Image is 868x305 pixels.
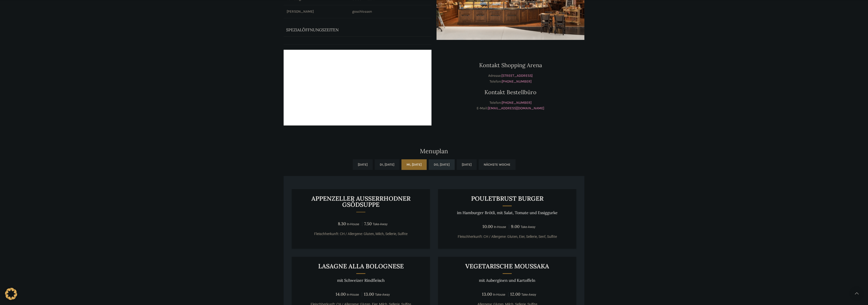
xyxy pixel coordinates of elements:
a: [DATE] [353,159,373,170]
h3: Kontakt Shopping Arena [437,62,584,68]
p: Spezialöffnungszeiten [286,27,415,33]
p: mit Schweizer Rindfleisch [298,278,424,283]
p: im Hamburger Brötli, mit Salat, Tomate und Essiggurke [444,210,570,215]
span: 7.50 [364,221,372,226]
span: 13.00 [364,291,374,297]
p: Telefon: E-Mail: [437,100,584,111]
span: Take-Away [521,293,536,296]
a: [EMAIL_ADDRESS][DOMAIN_NAME] [488,106,544,110]
a: Nächste Woche [479,159,516,170]
span: 13.00 [482,291,492,297]
a: Mi, [DATE] [401,159,427,170]
span: Take-Away [521,225,535,229]
a: [PHONE_NUMBER] [502,79,532,84]
span: 14.00 [336,291,346,297]
h3: LASAGNE ALLA BOLOGNESE [298,263,424,269]
a: Di, [DATE] [375,159,399,170]
span: Take-Away [375,293,390,296]
h2: Menuplan [284,148,584,154]
a: [PHONE_NUMBER] [502,100,532,105]
p: Fleischherkunft: CH / Allergene: Gluten, Milch, Sellerie, Sulfite [298,231,424,237]
h3: Appenzeller Ausserrhodner Gsödsuppe [298,195,424,208]
p: geschlossen [352,9,428,14]
span: Take-Away [373,222,388,226]
a: Scroll to top button [850,287,863,300]
span: 8.30 [338,221,346,226]
a: [DATE] [457,159,477,170]
span: In-House [347,222,359,226]
p: mit Auberginen und Kartoffeln [444,278,570,283]
span: 10.00 [482,224,493,229]
span: In-House [494,225,506,229]
span: 12.00 [510,291,520,297]
h3: Pouletbrust Burger [444,195,570,202]
iframe: schwyter zürcherstrasse shopping arena [284,50,431,125]
p: Fleischherkunft: CH / Allergene: Gluten, Eier, Sellerie, Senf, Sulfite [444,234,570,239]
span: In-House [493,293,505,296]
a: Do, [DATE] [429,159,455,170]
span: In-House [347,293,359,296]
h3: Kontakt Bestellbüro [437,89,584,95]
a: [STREET_ADDRESS] [501,73,533,78]
h3: Vegetarische Moussaka [444,263,570,269]
p: [PERSON_NAME] [287,9,346,14]
span: 9.00 [511,224,520,229]
p: Adresse: Telefon: [437,73,584,84]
